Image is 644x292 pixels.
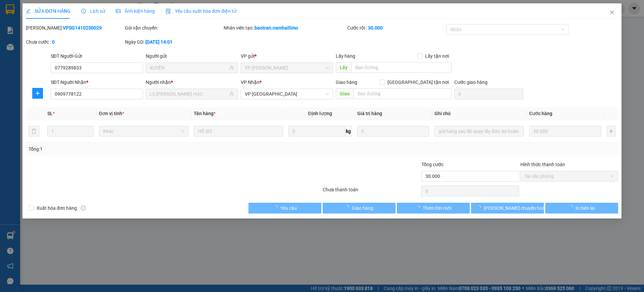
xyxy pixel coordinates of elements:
[125,24,223,32] div: Gói vận chuyển:
[166,9,171,14] img: icon
[32,88,43,99] button: plus
[336,80,357,85] span: Giao hàng
[52,39,55,45] b: 0
[354,88,452,99] input: Dọc đường
[51,52,143,60] div: SĐT Người Gửi
[476,205,484,210] span: loading
[357,111,382,116] span: Giá trị hàng
[524,171,614,181] span: Tại văn phòng
[245,89,329,99] span: VP Nha Trang
[3,36,46,58] li: VP VP [GEOGRAPHIC_DATA]
[26,8,71,14] span: SỬA ĐƠN HÀNG
[280,204,297,212] span: Yêu cầu
[229,65,234,70] span: user
[415,205,423,210] span: loading
[229,92,234,96] span: user
[357,126,429,137] input: 0
[308,111,332,116] span: Định lượng
[241,80,260,85] span: VP Nhận
[146,79,238,86] div: Người nhận
[51,79,143,86] div: SĐT Người Nhận
[348,24,445,32] div: Cước rồi :
[81,9,86,13] span: clock-circle
[368,25,383,31] b: 30.000
[99,111,124,116] span: Đơn vị tính
[520,162,565,167] label: Hình thức thanh toán
[194,126,283,137] input: VD: Bàn, Ghế
[116,8,155,14] span: Ảnh kiện hàng
[47,111,53,116] span: SL
[3,3,27,27] img: logo.jpg
[352,204,374,212] span: Giao hàng
[241,52,333,60] div: VP gửi
[607,126,615,137] button: plus
[336,62,351,73] span: Lấy
[422,162,444,167] span: Tổng cước
[336,53,355,59] span: Lấy hàng
[336,88,354,99] span: Giao
[166,8,236,14] span: Yêu cầu xuất hóa đơn điện tử
[471,203,544,213] button: [PERSON_NAME] chuyển hoàn
[26,9,31,13] span: edit
[484,204,548,212] span: [PERSON_NAME] chuyển hoàn
[423,204,451,212] span: Thêm ĐH mới
[34,204,80,212] span: Xuất hóa đơn hàng
[81,206,86,210] span: info-circle
[455,80,488,85] label: Cước giao hàng
[125,38,223,46] div: Ngày GD:
[63,25,102,31] b: VPSG1410250029
[323,203,396,213] button: Giao hàng
[26,38,124,46] div: Chưa cước :
[568,205,576,210] span: loading
[103,126,184,136] span: Khác
[273,205,280,210] span: loading
[81,8,105,14] span: Lịch sử
[529,126,601,137] input: 0
[345,205,352,210] span: loading
[224,24,346,32] div: Nhân viên tạo:
[248,203,321,213] button: Yêu cầu
[545,203,618,213] button: In biên lai
[603,3,622,22] button: Close
[576,204,595,212] span: In biên lai
[423,52,452,60] span: Lấy tận nơi
[150,90,228,98] input: Tên người nhận
[397,203,470,213] button: Thêm ĐH mới
[385,79,452,86] span: [GEOGRAPHIC_DATA] tận nơi
[432,107,526,120] th: Ghi chú
[146,52,238,60] div: Người gửi
[26,24,124,32] div: [PERSON_NAME]:
[29,145,248,153] div: Tổng: 1
[455,89,523,99] input: Cước giao hàng
[46,36,89,58] li: VP VP [PERSON_NAME] Lão
[255,25,298,31] b: baotran.namhailimo
[33,91,43,96] span: plus
[29,126,39,137] button: delete
[245,63,329,73] span: VP Phạm Ngũ Lão
[434,126,524,137] input: Ghi Chú
[345,126,352,137] span: kg
[194,111,216,116] span: Tên hàng
[116,9,121,13] span: picture
[3,3,97,29] li: Nam Hải Limousine
[529,111,552,116] span: Cước hàng
[322,186,421,198] div: Chưa thanh toán
[609,10,615,15] span: close
[351,62,452,73] input: Dọc đường
[145,39,173,45] b: [DATE] 14:01
[150,64,228,71] input: Tên người gửi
